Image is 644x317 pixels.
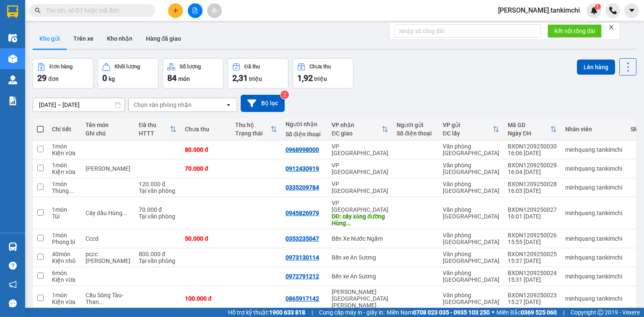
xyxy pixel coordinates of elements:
span: đơn [48,75,59,82]
div: Văn phòng [GEOGRAPHIC_DATA] [443,270,499,283]
span: món [178,75,190,82]
span: file-add [192,8,198,13]
span: Cung cấp máy in - giấy in: [319,308,384,317]
strong: 1900 633 818 [269,309,305,316]
span: message [9,299,17,307]
div: Bến xe An Sương [332,254,388,261]
div: minhquang.tankimchi [565,210,622,216]
div: 100.000 đ [185,295,227,302]
div: 0972791212 [286,273,319,280]
div: BXDN1209250023 [508,292,557,299]
div: Số điện thoại [397,130,434,137]
div: minhquang.tankimchi [565,295,622,302]
div: Tại văn phòng [139,187,177,194]
button: Trên xe [67,29,100,49]
div: Chọn văn phòng nhận [134,101,192,109]
span: notification [9,281,17,288]
div: 0335209784 [286,184,319,191]
div: Đã thu [139,122,170,128]
div: 120.000 đ [139,181,177,187]
div: 6 món [52,270,77,276]
div: BXDN1209250026 [508,232,557,239]
div: Văn phòng [GEOGRAPHIC_DATA] [443,206,499,220]
button: Kho nhận [100,29,139,49]
span: 84 [167,73,177,83]
div: 15:55 [DATE] [508,239,557,245]
div: 1 món [52,232,77,239]
button: Kết nối tổng đài [548,24,602,38]
span: 29 [37,73,47,83]
div: minhquang.tankimchi [565,273,622,280]
div: Số điện thoại [286,131,323,138]
div: Cccd [86,235,130,242]
div: VP gửi [443,122,493,128]
div: HTTT [139,130,170,137]
span: Miền Bắc [496,308,557,317]
div: Đơn hàng [49,64,73,70]
th: Toggle SortBy [439,118,504,140]
div: Người gửi [397,122,434,128]
button: plus [168,3,183,18]
div: 1 món [52,206,77,213]
img: phone-icon [609,7,617,14]
div: Kiện vừa [52,299,77,305]
span: plus [173,8,179,13]
div: [PERSON_NAME][GEOGRAPHIC_DATA][PERSON_NAME] [332,288,388,309]
span: ... [69,187,74,194]
div: Kiện nhỏ [52,257,77,264]
div: Chi tiết [52,126,77,133]
button: file-add [188,3,203,18]
input: Nhập số tổng đài [394,24,541,38]
div: minhquang.tankimchi [565,165,622,172]
img: icon-new-feature [590,7,598,14]
img: warehouse-icon [8,75,17,84]
div: Chưa thu [185,126,227,133]
th: Toggle SortBy [231,118,281,140]
img: warehouse-icon [8,34,17,42]
div: Thu hộ [235,122,270,128]
button: Kho gửi [33,29,67,49]
div: Bến xe An Sương [332,273,388,280]
div: Văn phòng [GEOGRAPHIC_DATA] [443,251,499,264]
div: Văn phòng [GEOGRAPHIC_DATA] [443,292,499,305]
div: VP [GEOGRAPHIC_DATA] [332,200,388,213]
span: close [608,24,614,30]
div: 16:03 [DATE] [508,187,557,194]
div: 16:06 [DATE] [508,150,557,156]
div: minhquang.tankimchi [565,235,622,242]
span: Kết nối tổng đài [554,26,595,36]
div: Người nhận [286,121,323,127]
div: 50.000 đ [185,235,227,242]
div: Tại văn phòng [139,257,177,264]
img: solution-icon [8,96,17,105]
div: minhquang.tankimchi [565,146,622,153]
button: Bộ lọc [241,95,285,112]
div: châu chấu [86,165,130,172]
div: BXDN1209250027 [508,206,557,213]
div: VP nhận [332,122,382,128]
div: Cây dầu Hùng Vương [86,210,130,216]
button: Chưa thu1,92 triệu [293,58,353,88]
div: 1 món [52,292,77,299]
span: 0 [102,73,107,83]
div: Số lượng [179,64,201,70]
span: ... [99,299,104,305]
span: ... [346,220,351,226]
div: 80.000 đ [185,146,227,153]
div: DĐ: cây xăng đường Hùng Vương [332,213,388,226]
div: Nhân viên [565,126,622,133]
span: Miền Nam [387,308,490,317]
div: 0968998000 [286,146,319,153]
div: Tên món [86,122,130,128]
div: BXDN1209250025 [508,251,557,257]
div: Ngày ĐH [508,130,550,137]
span: question-circle [9,262,17,270]
span: triệu [249,75,262,82]
div: Văn phòng [GEOGRAPHIC_DATA] [443,143,499,156]
sup: 2 [280,91,289,99]
div: 1 món [52,143,77,150]
div: Cầu Sông Tào-Thanh Hóa [86,292,130,305]
span: copyright [597,309,603,315]
div: 70.000 đ [139,206,177,213]
button: Hàng đã giao [139,29,188,49]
